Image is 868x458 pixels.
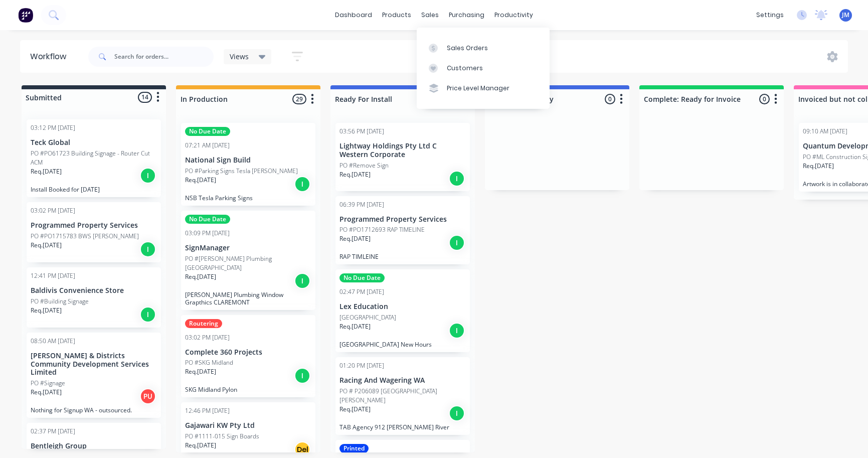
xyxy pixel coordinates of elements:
[185,358,233,367] p: PO #SKG Midland
[339,273,385,282] div: No Due Date
[294,176,310,192] div: I
[339,127,384,136] div: 03:56 PM [DATE]
[27,119,161,197] div: 03:12 PM [DATE]Teck GlobalPO #PO61723 Building Signage - Router Cut ACMReq.[DATE]IInstall Booked ...
[185,272,216,281] p: Req. [DATE]
[185,244,311,252] p: SignManager
[185,441,216,450] p: Req. [DATE]
[185,291,311,306] p: [PERSON_NAME] Plumbing Window Grapthics CLAREMONT
[842,11,849,20] span: JM
[339,376,466,385] p: Racing And Wagering WA
[339,444,369,453] div: Printed
[803,127,847,136] div: 09:10 AM [DATE]
[339,302,466,311] p: Lex Education
[31,149,157,167] p: PO #PO61723 Building Signage - Router Cut ACM
[31,306,62,315] p: Req. [DATE]
[18,8,33,23] img: Factory
[339,405,371,414] p: Req. [DATE]
[31,427,75,436] div: 02:37 PM [DATE]
[294,441,310,457] div: Del
[31,379,65,388] p: PO #Signage
[339,322,371,331] p: Req. [DATE]
[185,141,230,150] div: 07:21 AM [DATE]
[417,78,550,98] a: Price Level Manager
[185,367,216,376] p: Req. [DATE]
[185,406,230,415] div: 12:46 PM [DATE]
[31,297,89,306] p: PO #Building Signage
[294,273,310,289] div: I
[339,361,384,370] div: 01:20 PM [DATE]
[27,202,161,262] div: 03:02 PM [DATE]Programmed Property ServicesPO #PO1715783 BWS [PERSON_NAME]Req.[DATE]I
[181,211,315,310] div: No Due Date03:09 PM [DATE]SignManagerPO #[PERSON_NAME] Plumbing [GEOGRAPHIC_DATA]Req.[DATE]I[PERS...
[185,386,311,393] p: SKG Midland Pylon
[335,357,470,435] div: 01:20 PM [DATE]Racing And Wagering WAPO # P206089 [GEOGRAPHIC_DATA][PERSON_NAME]Req.[DATE]ITAB Ag...
[449,405,465,421] div: I
[185,156,311,165] p: National Sign Build
[31,241,62,250] p: Req. [DATE]
[31,167,62,176] p: Req. [DATE]
[31,123,75,132] div: 03:12 PM [DATE]
[140,241,156,257] div: I
[27,333,161,418] div: 08:50 AM [DATE][PERSON_NAME] & Districts Community Development Services LimitedPO #SignageReq.[DA...
[339,215,466,224] p: Programmed Property Services
[185,127,230,136] div: No Due Date
[31,232,139,241] p: PO #PO1715783 BWS [PERSON_NAME]
[31,388,62,397] p: Req. [DATE]
[181,123,315,206] div: No Due Date07:21 AM [DATE]National Sign BuildPO #Parking Signs Tesla [PERSON_NAME]Req.[DATE]INSB ...
[449,171,465,187] div: I
[335,123,470,191] div: 03:56 PM [DATE]Lightway Holdings Pty Ltd C Western CorporatePO #Remove SignReq.[DATE]I
[31,442,157,450] p: Bentleigh Group
[339,341,466,348] p: [GEOGRAPHIC_DATA] New Hours
[27,267,161,328] div: 12:41 PM [DATE]Baldivis Convenience StorePO #Building SignageReq.[DATE]I
[377,8,416,23] div: products
[447,44,488,53] div: Sales Orders
[185,432,259,441] p: PO #1111-015 Sign Boards
[339,234,371,243] p: Req. [DATE]
[339,387,466,405] p: PO # P206089 [GEOGRAPHIC_DATA][PERSON_NAME]
[185,333,230,342] div: 03:02 PM [DATE]
[181,315,315,398] div: Routering03:02 PM [DATE]Complete 360 ProjectsPO #SKG MidlandReq.[DATE]ISKG Midland Pylon
[339,423,466,431] p: TAB Agency 912 [PERSON_NAME] River
[31,221,157,230] p: Programmed Property Services
[447,84,509,93] div: Price Level Manager
[339,313,396,322] p: [GEOGRAPHIC_DATA]
[31,186,157,193] p: Install Booked for [DATE]
[447,64,483,73] div: Customers
[185,229,230,238] div: 03:09 PM [DATE]
[230,51,249,62] span: Views
[31,206,75,215] div: 03:02 PM [DATE]
[31,337,75,346] div: 08:50 AM [DATE]
[417,38,550,58] a: Sales Orders
[417,58,550,78] a: Customers
[449,235,465,251] div: I
[185,421,311,430] p: Gajawari KW Pty Ltd
[330,8,377,23] a: dashboard
[140,388,156,404] div: PU
[185,167,298,176] p: PO #Parking Signs Tesla [PERSON_NAME]
[751,8,789,23] div: settings
[185,254,311,272] p: PO #[PERSON_NAME] Plumbing [GEOGRAPHIC_DATA]
[449,323,465,339] div: I
[140,168,156,184] div: I
[185,319,222,328] div: Routering
[335,269,470,352] div: No Due Date02:47 PM [DATE]Lex Education[GEOGRAPHIC_DATA]Req.[DATE]I[GEOGRAPHIC_DATA] New Hours
[31,352,157,377] p: [PERSON_NAME] & Districts Community Development Services Limited
[339,142,466,159] p: Lightway Holdings Pty Ltd C Western Corporate
[335,196,470,265] div: 06:39 PM [DATE]Programmed Property ServicesPO #PO1712693 RAP TIMELINEReq.[DATE]IRAP TIMLEINE
[489,8,538,23] div: productivity
[444,8,489,23] div: purchasing
[339,287,384,296] div: 02:47 PM [DATE]
[339,170,371,179] p: Req. [DATE]
[30,51,71,63] div: Workflow
[140,307,156,323] div: I
[114,47,214,67] input: Search for orders...
[339,200,384,209] div: 06:39 PM [DATE]
[185,194,311,202] p: NSB Tesla Parking Signs
[31,286,157,295] p: Baldivis Convenience Store
[31,138,157,147] p: Teck Global
[185,176,216,185] p: Req. [DATE]
[339,225,425,234] p: PO #PO1712693 RAP TIMELINE
[803,162,834,171] p: Req. [DATE]
[339,161,389,170] p: PO #Remove Sign
[185,215,230,224] div: No Due Date
[339,253,466,260] p: RAP TIMLEINE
